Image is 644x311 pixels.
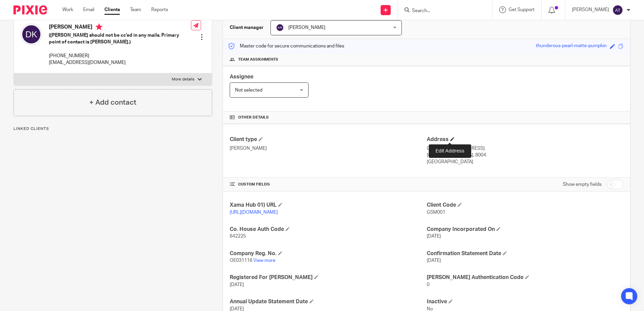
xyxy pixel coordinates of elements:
[427,226,623,233] h4: Company Incorporated On
[235,88,262,93] span: Not selected
[49,53,191,59] p: [PHONE_NUMBER]
[96,24,102,30] i: Primary
[411,8,472,14] input: Search
[230,136,426,143] h4: Client type
[238,115,269,120] span: Other details
[230,24,264,31] h3: Client manager
[228,43,344,49] p: Master code for secure communications and files
[230,182,426,187] h4: CUSTOM FIELDS
[509,7,535,12] span: Get Support
[427,202,623,209] h4: Client Code
[288,25,325,30] span: [PERSON_NAME]
[151,6,168,13] a: Reports
[230,250,426,257] h4: Company Reg. No.
[49,32,191,46] h5: ([PERSON_NAME] should not be cc'ed in any mails. Primary point of contact is [PERSON_NAME].)
[230,145,426,152] p: [PERSON_NAME]
[49,24,191,32] h4: [PERSON_NAME]
[49,59,191,66] p: [EMAIL_ADDRESS][DOMAIN_NAME]
[62,6,73,13] a: Work
[427,145,623,152] p: GSMA [STREET_ADDRESS]
[427,234,441,239] span: [DATE]
[427,210,445,215] span: GSM001
[427,250,623,257] h4: Confirmation Statement Date
[13,126,212,132] p: Linked clients
[230,226,426,233] h4: Co. House Auth Code
[612,5,623,15] img: svg%3E
[427,258,441,263] span: [DATE]
[230,202,426,209] h4: Xama Hub 01) URL
[427,282,429,287] span: 0
[230,274,426,281] h4: Registered For [PERSON_NAME]
[230,74,253,79] span: Assignee
[427,136,623,143] h4: Address
[563,181,602,188] label: Show empty fields
[230,298,426,305] h4: Annual Update Statement Date
[276,24,284,32] img: svg%3E
[427,152,623,159] p: [GEOGRAPHIC_DATA], 8004
[230,234,246,239] span: 642225
[13,5,47,14] img: Pixie
[104,6,120,13] a: Clients
[230,210,278,215] a: [URL][DOMAIN_NAME]
[230,258,252,263] span: OE031116
[253,258,276,263] a: View more
[89,97,136,108] h4: + Add contact
[536,42,607,50] div: thunderous-pearl-matte-pumpkin
[572,6,609,13] p: [PERSON_NAME]
[172,77,194,82] p: More details
[427,298,623,305] h4: Inactive
[230,282,244,287] span: [DATE]
[427,159,623,165] p: [GEOGRAPHIC_DATA]
[130,6,141,13] a: Team
[21,24,42,45] img: svg%3E
[238,57,278,62] span: Team assignments
[427,274,623,281] h4: [PERSON_NAME] Authentication Code
[83,6,94,13] a: Email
